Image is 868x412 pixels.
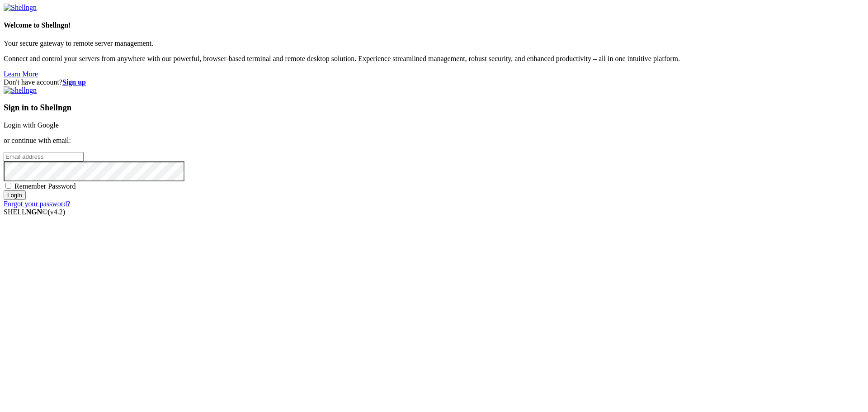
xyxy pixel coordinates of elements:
a: Sign up [62,78,86,86]
p: Your secure gateway to remote server management. [4,39,864,47]
h3: Sign in to Shellngn [4,103,864,113]
span: Remember Password [14,182,76,190]
span: 4.2.0 [48,208,66,216]
p: or continue with email: [4,137,864,145]
span: SHELL © [4,208,65,216]
input: Remember Password [5,183,11,189]
b: NGN [26,208,42,216]
a: Learn More [4,70,38,78]
a: Login with Google [4,121,59,129]
h4: Welcome to Shellngn! [4,21,864,29]
div: Don't have account? [4,78,864,86]
input: Email address [4,152,84,161]
p: Connect and control your servers from anywhere with our powerful, browser-based terminal and remo... [4,55,864,63]
img: Shellngn [4,86,37,95]
img: Shellngn [4,4,37,12]
input: Login [4,190,26,200]
a: Forgot your password? [4,200,70,208]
